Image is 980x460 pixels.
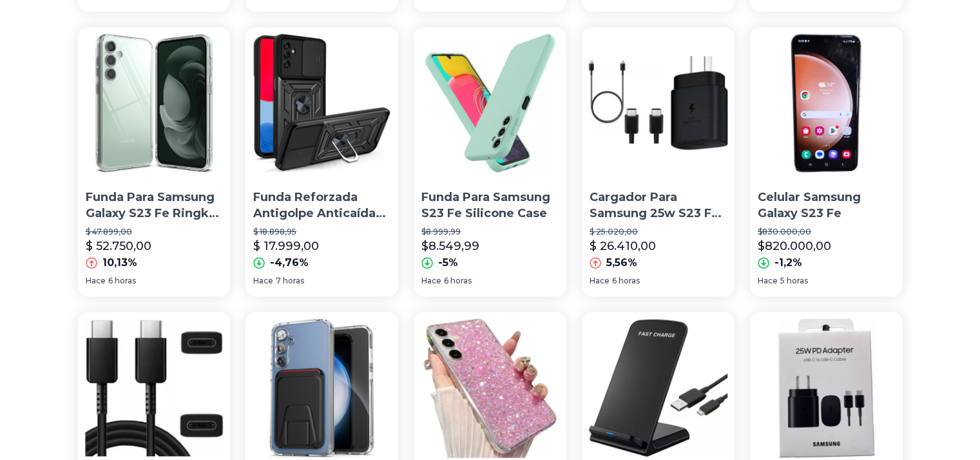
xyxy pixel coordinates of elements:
font: Hace [421,276,441,285]
a: Funda Para Samsung Galaxy S23 Fe Ringke Fusion Anti ImpactoFunda Para Samsung Galaxy S23 Fe Ringk... [78,27,231,296]
img: Cargador Para Samsung 25w S23 Fe A13 A14 A23 A24 A34 A54 S23 [582,27,735,180]
font: 6 horas [612,276,640,285]
a: Celular Samsung Galaxy S23 FeCelular Samsung Galaxy S23 Fe$830.000,00$820.000,00-1,2%Hace5 horas [750,27,903,296]
font: Hace [758,276,778,285]
font: $820.000,00 [758,239,831,253]
font: Funda Reforzada Antigolpe Anticaída Para Samsung S23 Fe [253,190,386,236]
font: Cargador Para Samsung 25w S23 Fe A13 A14 A23 A24 A34 A54 S23 [590,190,722,252]
font: $ 52.750,00 [86,239,151,253]
font: $8.549,99 [421,239,479,253]
font: 5 horas [780,276,808,285]
font: 6 horas [444,276,472,285]
font: $ 25.020,00 [590,227,638,236]
font: -5% [438,256,458,269]
font: $ 26.410,00 [590,239,656,253]
font: 10,13% [102,256,137,269]
font: 7 horas [276,276,304,285]
font: $830.000,00 [758,227,811,236]
font: $ 47.899,00 [86,227,132,236]
img: Funda Reforzada Antigolpe Anticaída Para Samsung S23 Fe [245,27,398,180]
font: Hace [590,276,610,285]
font: 6 horas [108,276,136,285]
a: Funda Para Samsung S23 Fe Silicone CaseFunda Para Samsung S23 Fe Silicone Case$8.999,99$8.549,99-... [414,27,566,296]
font: -4,76% [270,256,309,269]
font: $ 18.898,95 [253,227,296,236]
font: $ 17.999,00 [253,239,319,253]
font: 5,56% [606,256,637,269]
font: Celular Samsung Galaxy S23 Fe [758,190,861,220]
font: Hace [86,276,106,285]
img: Funda Para Samsung Galaxy S23 Fe Ringke Fusion Anti Impacto [78,27,231,180]
a: Funda Reforzada Antigolpe Anticaída Para Samsung S23 FeFunda Reforzada Antigolpe Anticaída Para S... [245,27,398,296]
img: Funda Para Samsung S23 Fe Silicone Case [414,27,566,180]
font: Funda Para Samsung S23 Fe Silicone Case [421,190,550,220]
a: Cargador Para Samsung 25w S23 Fe A13 A14 A23 A24 A34 A54 S23Cargador Para Samsung 25w S23 Fe A13 ... [582,27,735,296]
img: Celular Samsung Galaxy S23 Fe [750,27,903,180]
font: $8.999,99 [421,227,461,236]
font: -1,2% [774,256,802,269]
font: Hace [253,276,273,285]
font: Funda Para Samsung Galaxy S23 Fe Ringke Fusion Anti Impacto [86,190,219,236]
